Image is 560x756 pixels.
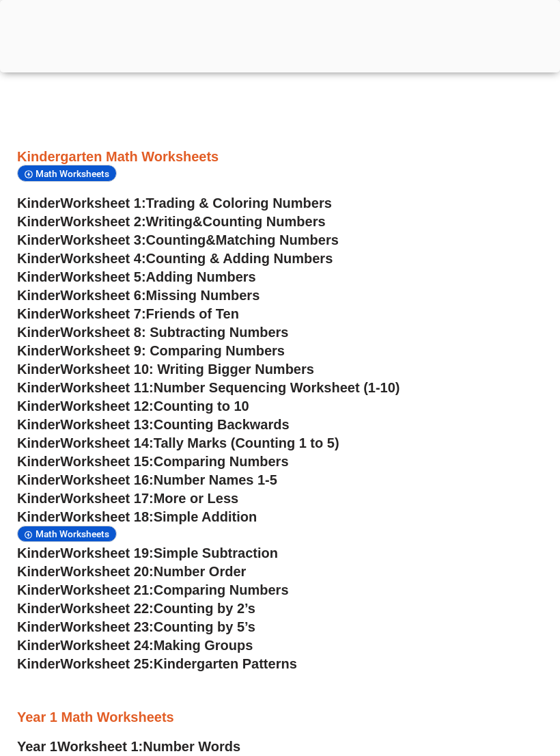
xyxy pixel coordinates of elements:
[60,214,145,229] span: Worksheet 2:
[60,491,153,506] span: Worksheet 17:
[154,656,297,671] span: Kindergarten Patterns
[17,214,60,229] span: Kinder
[17,195,332,211] a: KinderWorksheet 1:Trading & Coloring Numbers
[36,168,113,179] span: Math Worksheets
[17,656,60,671] span: Kinder
[17,195,60,211] span: Kinder
[154,380,400,395] span: Number Sequencing Worksheet (1-10)
[216,232,339,247] span: Matching Numbers
[326,602,560,756] iframe: Chat Widget
[154,582,289,597] span: Comparing Numbers
[17,148,536,165] h3: Kindergarten Math Worksheets
[154,454,289,469] span: Comparing Numbers
[17,638,60,653] span: Kinder
[17,269,60,284] span: Kinder
[17,526,117,543] div: Math Worksheets
[154,601,255,616] span: Counting by 2’s
[60,251,145,266] span: Worksheet 4:
[60,380,153,395] span: Worksheet 11:
[17,306,60,321] span: Kinder
[17,380,60,395] span: Kinder
[36,528,113,539] span: Math Worksheets
[17,454,60,469] span: Kinder
[154,619,255,634] span: Counting by 5’s
[60,435,153,450] span: Worksheet 14:
[60,343,285,358] span: Worksheet 9: Comparing Numbers
[60,399,153,414] span: Worksheet 12:
[17,232,339,247] a: KinderWorksheet 3:Counting&Matching Numbers
[17,417,60,432] span: Kinder
[17,288,60,303] span: Kinder
[57,739,143,754] span: Worksheet 1:
[60,454,153,469] span: Worksheet 15:
[17,435,60,450] span: Kinder
[154,472,277,487] span: Number Names 1-5
[17,288,260,303] a: KinderWorksheet 6:Missing Numbers
[154,417,290,432] span: Counting Backwards
[17,343,60,358] span: Kinder
[17,214,326,229] a: KinderWorksheet 2:Writing&Counting Numbers
[17,582,60,597] span: Kinder
[17,564,60,579] span: Kinder
[60,619,153,634] span: Worksheet 23:
[154,399,249,414] span: Counting to 10
[17,269,256,284] a: KinderWorksheet 5:Adding Numbers
[154,509,257,524] span: Simple Addition
[146,288,260,303] span: Missing Numbers
[146,251,333,266] span: Counting & Adding Numbers
[17,232,60,247] span: Kinder
[17,165,117,182] div: Math Worksheets
[60,545,153,561] span: Worksheet 19:
[17,708,536,726] h3: Year 1 Math Worksheets
[154,545,278,561] span: Simple Subtraction
[146,269,256,284] span: Adding Numbers
[146,195,332,211] span: Trading & Coloring Numbers
[154,435,339,450] span: Tally Marks (Counting 1 to 5)
[143,739,240,754] span: Number Words
[154,638,253,653] span: Making Groups
[60,417,153,432] span: Worksheet 13:
[17,509,60,524] span: Kinder
[60,638,153,653] span: Worksheet 24:
[154,564,247,579] span: Number Order
[17,362,314,377] a: KinderWorksheet 10: Writing Bigger Numbers
[17,491,60,506] span: Kinder
[203,214,326,229] span: Counting Numbers
[17,325,288,340] a: KinderWorksheet 8: Subtracting Numbers
[17,545,60,561] span: Kinder
[17,399,60,414] span: Kinder
[60,325,288,340] span: Worksheet 8: Subtracting Numbers
[60,601,153,616] span: Worksheet 22:
[60,582,153,597] span: Worksheet 21:
[146,232,206,247] span: Counting
[17,362,60,377] span: Kinder
[60,472,153,487] span: Worksheet 16:
[60,656,153,671] span: Worksheet 25:
[60,509,153,524] span: Worksheet 18:
[17,251,60,266] span: Kinder
[17,739,240,754] a: Year 1Worksheet 1:Number Words
[17,601,60,616] span: Kinder
[60,288,145,303] span: Worksheet 6:
[60,195,145,211] span: Worksheet 1:
[17,251,333,266] a: KinderWorksheet 4:Counting & Adding Numbers
[17,306,239,321] a: KinderWorksheet 7:Friends of Ten
[17,619,60,634] span: Kinder
[146,214,193,229] span: Writing
[17,343,285,358] a: KinderWorksheet 9: Comparing Numbers
[154,491,238,506] span: More or Less
[60,362,314,377] span: Worksheet 10: Writing Bigger Numbers
[60,232,145,247] span: Worksheet 3:
[17,472,60,487] span: Kinder
[60,306,145,321] span: Worksheet 7:
[17,325,60,340] span: Kinder
[60,564,153,579] span: Worksheet 20:
[146,306,239,321] span: Friends of Ten
[60,269,145,284] span: Worksheet 5:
